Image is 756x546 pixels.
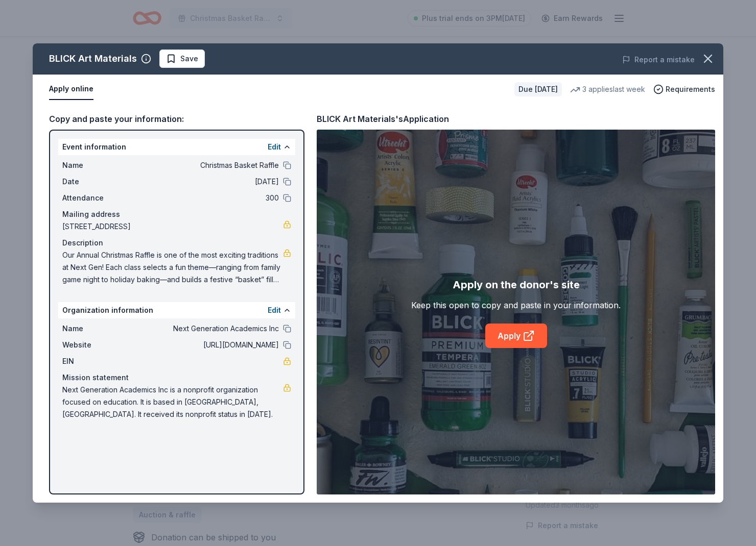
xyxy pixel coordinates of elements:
[49,112,304,126] div: Copy and paste your information:
[180,53,198,65] span: Save
[666,83,715,95] span: Requirements
[268,304,281,316] button: Edit
[570,83,645,95] div: 3 applies last week
[62,355,131,367] span: EIN
[131,159,279,171] span: Christmas Basket Raffle
[317,112,449,126] div: BLICK Art Materials's Application
[62,237,291,249] div: Description
[131,176,279,188] span: [DATE]
[58,302,295,318] div: Organization information
[62,220,283,233] span: [STREET_ADDRESS]
[62,159,131,171] span: Name
[62,249,283,286] span: Our Annual Christmas Raffle is one of the most exciting traditions at Next Gen! Each class select...
[62,192,131,204] span: Attendance
[62,371,291,384] div: Mission statement
[131,339,279,351] span: [URL][DOMAIN_NAME]
[268,141,281,153] button: Edit
[411,299,621,311] div: Keep this open to copy and paste in your information.
[653,83,715,95] button: Requirements
[485,324,547,348] a: Apply
[62,176,131,188] span: Date
[49,79,93,100] button: Apply online
[62,322,131,335] span: Name
[131,322,279,335] span: Next Generation Academics Inc
[622,54,695,66] button: Report a mistake
[62,208,291,220] div: Mailing address
[131,192,279,204] span: 300
[453,277,580,293] div: Apply on the donor's site
[58,139,295,155] div: Event information
[49,51,137,67] div: BLICK Art Materials
[62,384,283,420] span: Next Generation Academics Inc is a nonprofit organization focused on education. It is based in [G...
[62,339,131,351] span: Website
[159,49,205,68] button: Save
[514,82,562,96] div: Due [DATE]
